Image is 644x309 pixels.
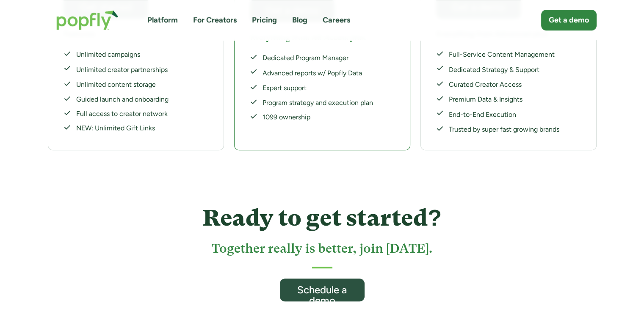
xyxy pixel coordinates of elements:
div: Trusted by super fast growing brands [449,125,559,134]
div: Curated Creator Access [449,80,559,89]
a: Get a demo [541,10,597,30]
div: Unlimited campaigns [76,50,169,59]
a: Blog [292,15,307,25]
a: Platform [147,15,178,25]
a: home [48,2,127,39]
div: Schedule a demo [287,284,357,306]
div: Get a demo [549,15,589,25]
div: Dedicated Program Manager [263,53,373,63]
div: Dedicated Strategy & Support [449,64,559,75]
div: Guided launch and onboarding [76,95,169,104]
div: Unlimited creator partnerships [76,64,169,75]
div: 1099 ownership [263,113,373,122]
div: Advanced reports w/ Popfly Data [263,68,373,78]
a: Schedule a demo [280,279,365,301]
a: Careers [323,15,350,25]
div: Unlimited content storage [76,80,169,89]
div: Full access to creator network [76,109,169,119]
a: For Creators [193,15,237,25]
h3: Together really is better, join [DATE]. [212,240,433,257]
div: Expert support [263,83,373,93]
div: NEW: Unlimited Gift Links [76,124,169,133]
a: Pricing [252,15,277,25]
div: Premium Data & Insights [449,95,559,104]
div: Full-Service Content Management [449,50,559,59]
div: End-to-End Execution [449,109,559,120]
div: Program strategy and execution plan [263,98,373,108]
h4: Ready to get started? [202,205,442,230]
